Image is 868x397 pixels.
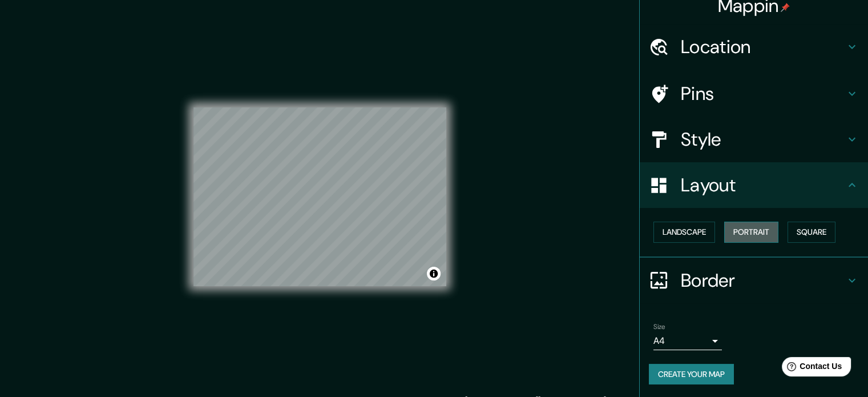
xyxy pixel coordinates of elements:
[681,128,845,151] h4: Style
[640,24,868,70] div: Location
[427,267,441,280] button: Toggle attribution
[640,71,868,117] div: Pins
[640,117,868,162] div: Style
[724,222,778,243] button: Portrait
[681,82,845,105] h4: Pins
[766,352,855,384] iframe: Help widget launcher
[681,174,845,197] h4: Layout
[640,162,868,208] div: Layout
[649,364,734,385] button: Create your map
[640,258,868,303] div: Border
[653,222,715,243] button: Landscape
[653,332,722,350] div: A4
[193,107,446,286] canvas: Map
[781,3,790,12] img: pin-icon.png
[653,322,665,331] label: Size
[788,222,835,243] button: Square
[681,269,845,292] h4: Border
[681,35,845,58] h4: Location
